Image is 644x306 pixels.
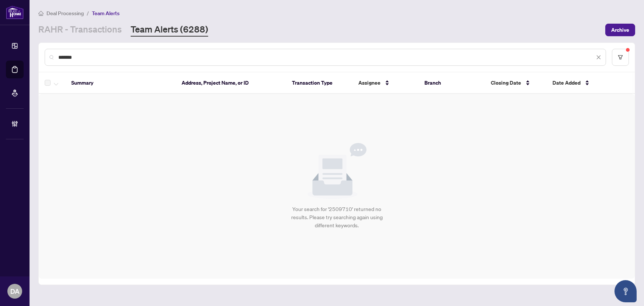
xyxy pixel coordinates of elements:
[287,205,387,229] div: Your search for '2509710' returned no results. Please try searching again using different keywords.
[614,280,637,302] button: Open asap
[286,72,352,94] th: Transaction Type
[87,9,89,17] li: /
[611,24,629,36] span: Archive
[307,143,366,199] img: Null State Icon
[47,10,84,17] span: Deal Processing
[419,72,485,94] th: Branch
[38,11,44,16] span: home
[352,72,419,94] th: Assignee
[552,79,581,87] span: Date Added
[605,24,635,36] button: Archive
[10,286,20,296] span: DA
[6,6,24,19] img: logo
[612,49,629,66] button: filter
[38,23,122,37] a: RAHR - Transactions
[65,72,176,94] th: Summary
[618,55,623,60] span: filter
[358,79,380,87] span: Assignee
[596,55,601,60] span: close
[176,72,286,94] th: Address, Project Name, or ID
[485,72,547,94] th: Closing Date
[547,72,626,94] th: Date Added
[131,23,208,37] a: Team Alerts (6288)
[92,10,120,17] span: Team Alerts
[491,79,521,87] span: Closing Date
